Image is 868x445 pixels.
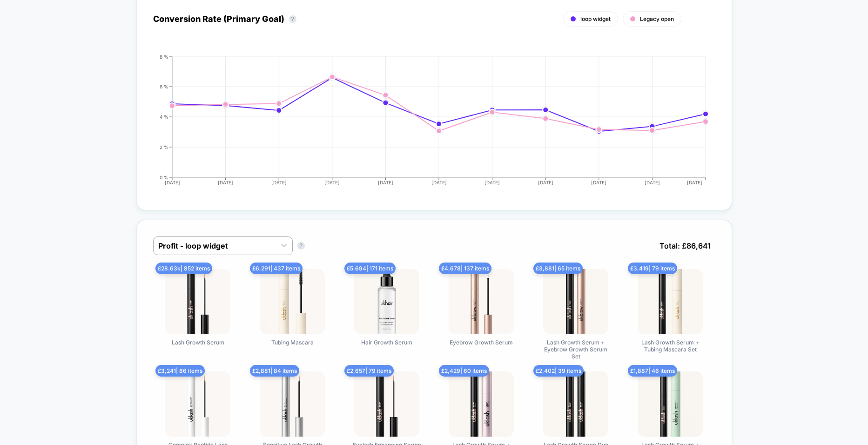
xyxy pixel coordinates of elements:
[160,114,168,119] tspan: 4 %
[538,180,553,185] tspan: [DATE]
[297,242,305,249] button: ?
[354,269,419,334] img: Hair Growth Serum
[155,365,205,377] span: £ 3,241 | 86 items
[687,180,702,185] tspan: [DATE]
[638,269,703,334] img: Lash Growth Serum + Tubing Mascara Set
[449,371,514,437] img: Lash Growth Serum + Volume Boost Mascara Set
[543,269,608,334] img: Lash Growth Serum + Eyebrow Growth Serum Set
[580,15,611,22] span: loop widget
[640,15,674,22] span: Legacy open
[164,180,180,185] tspan: [DATE]
[361,339,412,346] span: Hair Growth Serum
[160,174,168,180] tspan: 0 %
[324,180,340,185] tspan: [DATE]
[541,339,611,360] span: Lash Growth Serum + Eyebrow Growth Serum Set
[628,263,677,274] span: £ 3,419 | 79 items
[144,54,706,194] div: CONVERSION_RATE
[250,263,303,274] span: £ 6,291 | 437 items
[635,339,705,353] span: Lash Growth Serum + Tubing Mascara Set
[160,144,168,149] tspan: 2 %
[165,371,230,437] img: Complex Peptide Lash Growth Serum
[439,263,491,274] span: £ 4,678 | 137 items
[484,180,500,185] tspan: [DATE]
[271,180,286,185] tspan: [DATE]
[533,263,583,274] span: £ 3,881 | 65 items
[250,365,299,377] span: £ 2,881 | 84 items
[449,269,514,334] img: Eyebrow Growth Serum
[628,365,677,377] span: £ 1,887 | 46 items
[591,180,606,185] tspan: [DATE]
[165,269,230,334] img: Lash Growth Serum
[644,180,659,185] tspan: [DATE]
[377,180,393,185] tspan: [DATE]
[260,269,325,334] img: Tubing Mascara
[160,54,168,59] tspan: 8 %
[160,83,168,89] tspan: 6 %
[638,371,703,437] img: Lash Growth Serum + Lengthening Mascara Set
[344,263,396,274] span: £ 5,694 | 171 items
[450,339,513,346] span: Eyebrow Growth Serum
[543,371,608,437] img: Lash Growth Serum Duo Pack
[289,15,296,23] button: ?
[172,339,224,346] span: Lash Growth Serum
[155,263,212,274] span: £ 28.63k | 852 items
[344,365,394,377] span: £ 2,657 | 79 items
[271,339,314,346] span: Tubing Mascara
[260,371,325,437] img: Sensitive Lash Growth Serum
[533,365,584,377] span: £ 2,402 | 39 items
[354,371,419,437] img: Eyelash Enhancing Serum
[655,236,715,255] span: Total: £ 86,641
[218,180,233,185] tspan: [DATE]
[439,365,489,377] span: £ 2,429 | 60 items
[431,180,446,185] tspan: [DATE]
